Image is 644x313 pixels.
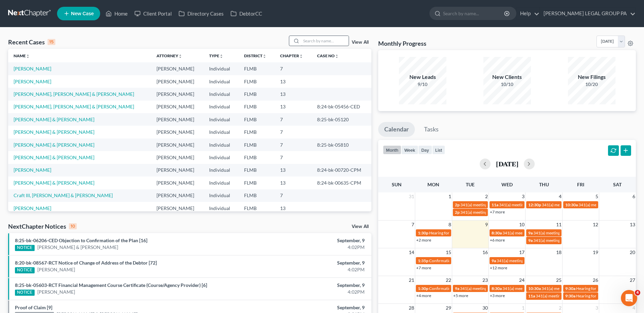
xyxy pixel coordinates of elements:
[352,40,369,45] a: View All
[401,145,418,154] button: week
[536,293,601,298] span: 341(a) meeting for [PERSON_NAME]
[482,276,489,284] span: 23
[418,286,428,291] span: 1:30p
[418,230,428,235] span: 1:30p
[466,182,475,187] span: Tue
[418,258,428,263] span: 1:35p
[528,230,533,235] span: 9a
[540,7,636,20] a: [PERSON_NAME] LEGAL GROUP PA
[460,202,562,207] span: 341(a) meeting for [PERSON_NAME] & [PERSON_NAME]
[204,151,238,164] td: Individual
[492,202,498,207] span: 11a
[483,81,531,88] div: 10/10
[275,139,312,151] td: 7
[411,221,415,229] span: 7
[219,54,223,58] i: unfold_more
[253,237,365,244] div: September, 9
[15,305,52,310] a: Proof of Claim [9]
[518,221,525,229] span: 10
[484,221,489,229] span: 9
[629,276,636,284] span: 27
[239,62,275,75] td: FLMB
[14,91,134,97] a: [PERSON_NAME], [PERSON_NAME] & [PERSON_NAME]
[518,276,525,284] span: 24
[253,282,365,289] div: September, 9
[204,62,238,75] td: Individual
[262,54,266,58] i: unfold_more
[490,265,507,270] a: +12 more
[204,164,238,176] td: Individual
[460,210,562,215] span: 341(a) meeting for [PERSON_NAME] & [PERSON_NAME]
[408,192,415,201] span: 31
[275,88,312,100] td: 13
[592,248,599,256] span: 19
[555,248,562,256] span: 18
[157,53,182,58] a: Attorneyunfold_more
[592,221,599,229] span: 12
[151,75,204,88] td: [PERSON_NAME]
[151,62,204,75] td: [PERSON_NAME]
[204,88,238,100] td: Individual
[204,126,238,138] td: Individual
[492,286,502,291] span: 8:30a
[499,202,601,207] span: 341(a) meeting for [PERSON_NAME] & [PERSON_NAME]
[37,289,75,295] a: [PERSON_NAME]
[275,189,312,202] td: 7
[613,182,622,187] span: Sat
[14,53,30,58] a: Nameunfold_more
[453,293,468,298] a: +5 more
[48,39,55,45] div: 15
[227,7,265,20] a: DebtorCC
[533,230,599,235] span: 341(a) meeting for [PERSON_NAME]
[15,290,35,296] div: NOTICE
[26,54,30,58] i: unfold_more
[312,113,371,126] td: 8:25-bk-05120
[14,142,94,148] a: [PERSON_NAME] & [PERSON_NAME]
[528,238,533,243] span: 9a
[418,145,432,154] button: day
[239,164,275,176] td: FLMB
[275,202,312,214] td: 13
[151,151,204,164] td: [PERSON_NAME]
[482,248,489,256] span: 16
[204,75,238,88] td: Individual
[555,276,562,284] span: 25
[204,139,238,151] td: Individual
[15,260,157,266] a: 8:20-bk-08567-RCT Notice of Change of Address of the Debtor [72]
[102,7,131,20] a: Home
[239,126,275,138] td: FLMB
[253,244,365,251] div: 4:02PM
[632,304,636,312] span: 4
[204,101,238,113] td: Individual
[275,113,312,126] td: 7
[8,38,55,46] div: Recent Cases
[558,192,562,201] span: 4
[416,265,431,270] a: +7 more
[565,286,575,291] span: 9:30a
[239,88,275,100] td: FLMB
[492,230,502,235] span: 8:30a
[15,245,35,251] div: NOTICE
[15,282,207,288] a: 8:25-bk-05603-RCT Financial Management Course Certificate (Course/Agency Provider) [6]
[539,182,549,187] span: Thu
[443,7,505,20] input: Search by name...
[69,223,77,229] div: 10
[151,113,204,126] td: [PERSON_NAME]
[275,176,312,189] td: 13
[312,176,371,189] td: 8:24-bk-00635-CPM
[517,7,539,20] a: Help
[151,139,204,151] td: [PERSON_NAME]
[502,230,568,235] span: 341(a) meeting for [PERSON_NAME]
[558,304,562,312] span: 2
[275,101,312,113] td: 13
[528,286,541,291] span: 10:30a
[239,176,275,189] td: FLMB
[15,237,147,243] a: 8:25-bk-06206-CED Objection to Confirmation of the Plan [16]
[312,101,371,113] td: 8:24-bk-05456-CED
[542,202,607,207] span: 341(a) meeting for [PERSON_NAME]
[490,293,505,298] a: +3 more
[445,304,452,312] span: 29
[204,113,238,126] td: Individual
[484,192,489,201] span: 2
[632,192,636,201] span: 6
